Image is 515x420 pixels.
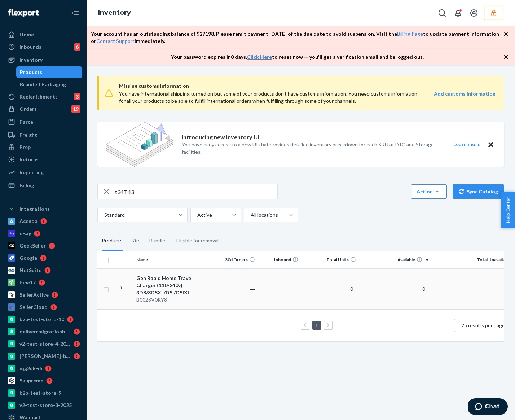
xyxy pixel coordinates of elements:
[4,29,82,40] a: Home
[19,169,44,176] div: Reporting
[4,289,82,301] a: SellerActive
[4,167,82,178] a: Reporting
[92,3,137,23] ol: breadcrumbs
[197,211,197,219] input: Active
[4,277,82,288] a: Pipe17
[182,141,440,156] p: You have early access to a new UI that provides detailed inventory breakdown for each SKU at DTC ...
[411,184,447,199] button: Action
[4,301,82,313] a: SellerCloud
[4,154,82,165] a: Returns
[4,103,82,115] a: Orders19
[4,314,82,325] a: b2b-test-store-10
[19,291,49,298] div: SellerActive
[19,402,72,409] div: v2-test-store-3-2025
[461,322,505,328] span: 25 results per page
[19,389,61,397] div: b2b-test-store-9
[16,66,83,78] a: Products
[4,54,82,66] a: Inventory
[16,79,83,90] a: Branded Packaging
[176,231,219,251] div: Eligible for removal
[19,303,48,311] div: SellerCloud
[74,93,80,100] div: 3
[215,268,258,309] td: ―
[19,353,71,360] div: [PERSON_NAME]-b2b-test-store-2
[74,43,80,51] div: 6
[4,252,82,264] a: Google
[182,133,259,141] p: Introducing new Inventory UI
[451,6,465,20] button: Open notifications
[4,375,82,386] a: Skupreme
[19,316,64,323] div: b2b-test-store-10
[397,31,423,37] a: Billing Page
[417,188,441,195] div: Action
[19,43,41,51] div: Inbounds
[4,141,82,153] a: Prep
[4,116,82,128] a: Parcel
[19,328,71,335] div: deliverrmigrationbasictest
[19,365,42,372] div: iqg2uk-i5
[486,140,496,149] button: Close
[453,184,504,199] button: Sync Catalog
[19,31,34,38] div: Home
[8,9,39,17] img: Flexport logo
[131,231,141,251] div: Kits
[133,251,215,268] th: Name
[104,211,104,219] input: Standard
[19,242,46,249] div: GeekSeller
[102,231,123,251] div: Products
[136,275,212,296] div: Gen Rapid Home Travel Charger (110-240v) 3DS/3DSXL/DSI/DSIXL.
[434,90,496,105] a: Add customs information
[19,182,34,189] div: Billing
[19,218,38,225] div: Acenda
[4,338,82,350] a: v2-test-store-4-2025
[106,122,173,167] img: new-reports-banner-icon.82668bd98b6a51aee86340f2a7b77ae3.png
[19,279,36,286] div: Pipe17
[19,205,50,213] div: Integrations
[20,69,42,76] div: Products
[98,9,131,17] a: Inventory
[68,6,82,20] button: Close Navigation
[4,387,82,399] a: b2b-test-store-9
[347,286,356,292] span: 0
[19,131,37,139] div: Freight
[19,340,71,347] div: v2-test-store-4-2025
[419,286,428,292] span: 0
[4,228,82,239] a: eBay
[435,6,449,20] button: Open Search Box
[119,90,420,105] div: You have international shipping turned on but some of your products don’t have customs informatio...
[4,215,82,227] a: Acenda
[247,54,272,60] a: Click Here
[71,105,80,113] div: 19
[171,53,424,61] p: Your password expires in 0 days . to reset now — you'll get a verification email and be logged out.
[19,156,39,163] div: Returns
[434,91,496,97] strong: Add customs information
[91,30,503,45] p: Your account has an outstanding balance of $ 27198 . Please remit payment [DATE] of the due date ...
[467,6,481,20] button: Open account menu
[19,56,43,64] div: Inventory
[19,254,37,262] div: Google
[449,140,485,149] button: Learn more
[258,251,301,268] th: Inbound
[215,251,258,268] th: 30d Orders
[19,93,58,100] div: Replenishments
[4,41,82,53] a: Inbounds6
[96,38,135,44] a: Contact Support
[301,251,359,268] th: Total Units
[20,81,66,88] div: Branded Packaging
[4,180,82,191] a: Billing
[4,399,82,411] a: v2-test-store-3-2025
[115,184,277,199] input: Search inventory by name or sku
[294,286,298,292] span: —
[119,82,496,90] span: Missing customs information
[4,240,82,251] a: GeekSeller
[501,192,515,228] button: Help Center
[4,363,82,374] a: iqg2uk-i5
[19,105,37,113] div: Orders
[19,377,43,384] div: Skupreme
[19,230,31,237] div: eBay
[19,118,35,126] div: Parcel
[19,267,41,274] div: NetSuite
